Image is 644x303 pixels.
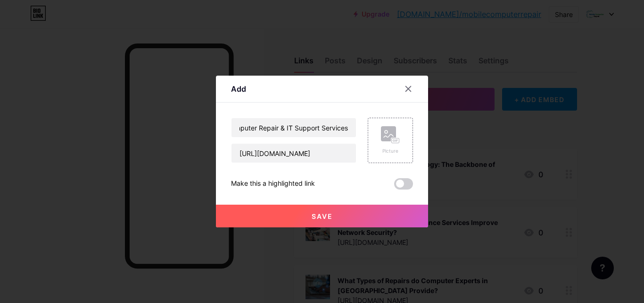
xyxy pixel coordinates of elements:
div: Add [231,83,246,95]
div: Picture [381,147,400,155]
div: Make this a highlighted link [231,178,315,190]
input: Title [231,118,356,137]
input: URL [231,144,356,163]
button: Save [216,205,428,227]
span: Save [312,212,333,220]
